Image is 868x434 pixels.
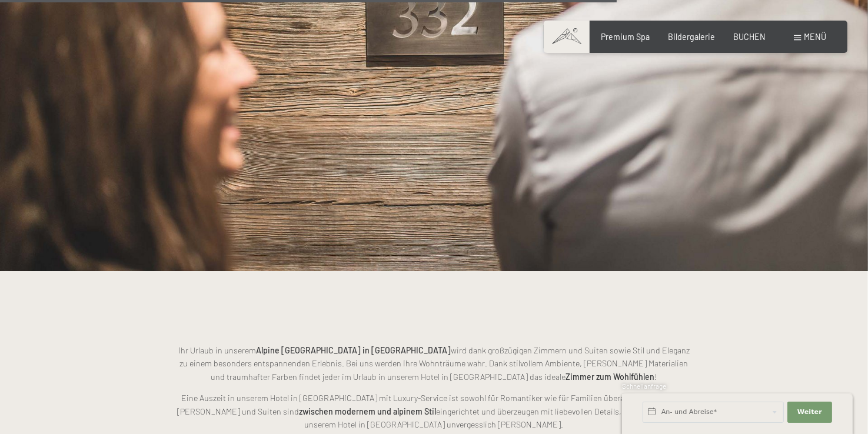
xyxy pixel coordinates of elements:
strong: zwischen modernem und alpinem Stil [300,406,437,416]
span: Weiter [797,408,822,417]
a: Bildergalerie [668,32,715,42]
p: Ihr Urlaub in unserem wird dank großzügigen Zimmern und Suiten sowie Stil und Eleganz zu einem be... [175,344,693,384]
button: Weiter [787,402,832,423]
a: Premium Spa [601,32,650,42]
p: Eine Auszeit in unserem Hotel in [GEOGRAPHIC_DATA] mit Luxury-Service ist sowohl für Romantiker w... [175,392,693,432]
strong: Zimmer zum Wohlfühlen [566,372,655,382]
strong: Alpine [GEOGRAPHIC_DATA] in [GEOGRAPHIC_DATA] [256,345,451,355]
a: BUCHEN [733,32,766,42]
span: Schnellanfrage [622,382,666,390]
span: Menü [804,32,827,42]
